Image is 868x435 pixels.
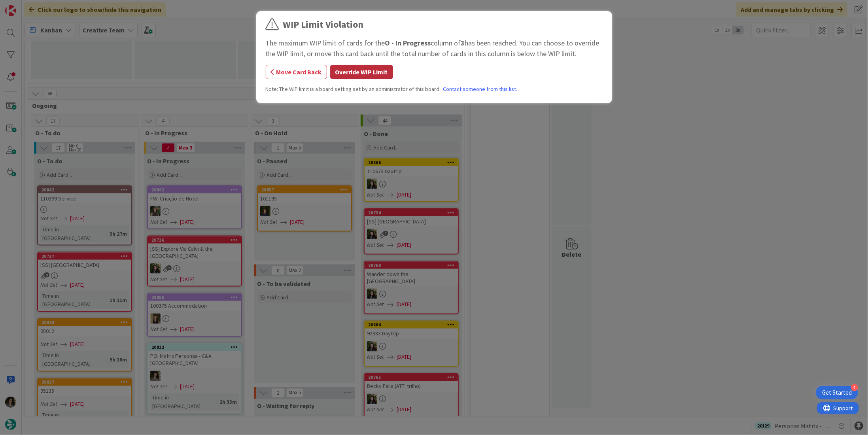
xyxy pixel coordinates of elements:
[330,65,393,79] button: Override WIP Limit
[443,85,518,93] a: Contact someone from this list.
[822,389,852,397] div: Get Started
[266,65,327,79] button: Move Card Back
[266,38,603,59] div: The maximum WIP limit of cards for the column of has been reached. You can choose to override the...
[266,85,603,93] div: Note: The WIP limit is a board setting set by an administrator of this board.
[385,38,431,47] b: O - In Progress
[461,38,465,47] b: 3
[283,17,364,32] div: WIP Limit Violation
[851,384,858,391] div: 4
[816,386,858,399] div: Open Get Started checklist, remaining modules: 4
[17,1,36,11] span: Support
